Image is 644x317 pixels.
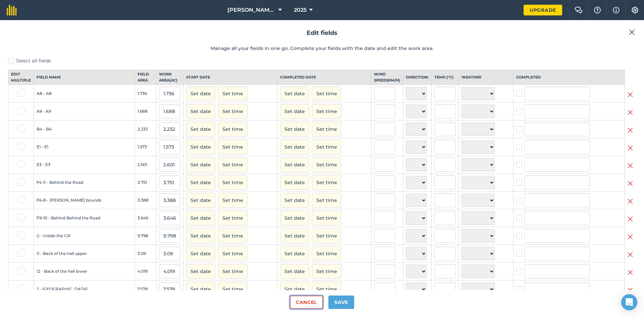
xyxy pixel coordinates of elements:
td: 3.646 [135,209,156,227]
img: svg+xml;base64,PHN2ZyB4bWxucz0iaHR0cDovL3d3dy53My5vcmcvMjAwMC9zdmciIHdpZHRoPSIyMiIgaGVpZ2h0PSIzMC... [628,251,633,259]
img: svg+xml;base64,PHN2ZyB4bWxucz0iaHR0cDovL3d3dy53My5vcmcvMjAwMC9zdmciIHdpZHRoPSIyMiIgaGVpZ2h0PSIzMC... [628,179,633,188]
img: A question mark icon [593,7,601,13]
button: Set date [186,140,215,154]
th: Work area ( Ac ) [156,70,183,85]
img: svg+xml;base64,PHN2ZyB4bWxucz0iaHR0cDovL3d3dy53My5vcmcvMjAwMC9zdmciIHdpZHRoPSIyMiIgaGVpZ2h0PSIzMC... [628,108,633,116]
button: Set time [218,193,248,208]
td: G - Inside the Cill [34,227,135,245]
button: Set time [218,175,248,190]
th: Edit multiple [8,70,34,85]
td: 1.573 [135,138,156,156]
td: 1.688 [135,103,156,120]
button: Set date [186,264,215,279]
img: svg+xml;base64,PHN2ZyB4bWxucz0iaHR0cDovL3d3dy53My5vcmcvMjAwMC9zdmciIHdpZHRoPSIyMiIgaGVpZ2h0PSIzMC... [628,233,633,241]
img: svg+xml;base64,PHN2ZyB4bWxucz0iaHR0cDovL3d3dy53My5vcmcvMjAwMC9zdmciIHdpZHRoPSIyMiIgaGVpZ2h0PSIzMC... [628,126,633,134]
td: I2 - Back of the hall lower [34,263,135,280]
button: Set date [186,228,215,243]
label: Select all fields [8,57,636,64]
button: Set date [186,157,215,172]
td: E1 - E1 [34,138,135,156]
button: Set date [186,193,215,208]
button: Set time [218,104,248,119]
button: Set time [312,282,341,297]
button: Set time [312,228,341,243]
img: svg+xml;base64,PHN2ZyB4bWxucz0iaHR0cDovL3d3dy53My5vcmcvMjAwMC9zdmciIHdpZHRoPSIyMiIgaGVpZ2h0PSIzMC... [628,286,633,294]
img: svg+xml;base64,PHN2ZyB4bWxucz0iaHR0cDovL3d3dy53My5vcmcvMjAwMC9zdmciIHdpZHRoPSIyMiIgaGVpZ2h0PSIzMC... [628,197,633,205]
button: Set time [218,122,248,137]
td: I1 - Back of the hall upper [34,245,135,263]
button: Set date [280,86,309,101]
button: Set date [280,104,309,119]
td: F6-8 - [PERSON_NAME] bounds [34,192,135,209]
button: Set date [280,122,309,137]
td: 7.578 [135,280,156,298]
button: Set date [186,104,215,119]
button: Set time [312,140,341,154]
button: Set date [186,122,215,137]
button: Set time [312,264,341,279]
button: Set date [186,86,215,101]
button: Set date [280,193,309,208]
img: svg+xml;base64,PHN2ZyB4bWxucz0iaHR0cDovL3d3dy53My5vcmcvMjAwMC9zdmciIHdpZHRoPSIxNyIgaGVpZ2h0PSIxNy... [613,6,620,14]
img: svg+xml;base64,PHN2ZyB4bWxucz0iaHR0cDovL3d3dy53My5vcmcvMjAwMC9zdmciIHdpZHRoPSIyMiIgaGVpZ2h0PSIzMC... [628,144,633,152]
td: B4 - B4 [34,120,135,138]
img: svg+xml;base64,PHN2ZyB4bWxucz0iaHR0cDovL3d3dy53My5vcmcvMjAwMC9zdmciIHdpZHRoPSIyMiIgaGVpZ2h0PSIzMC... [628,162,633,170]
img: svg+xml;base64,PHN2ZyB4bWxucz0iaHR0cDovL3d3dy53My5vcmcvMjAwMC9zdmciIHdpZHRoPSIyMiIgaGVpZ2h0PSIzMC... [628,215,633,223]
button: Set time [218,211,248,225]
th: Wind speed ( km/h ) [371,70,403,85]
button: Set time [312,157,341,172]
h2: Edit fields [8,28,636,38]
div: Open Intercom Messenger [621,294,637,310]
button: Set date [186,175,215,190]
th: Temp. ( ° C ) [432,70,459,85]
button: Set time [312,104,341,119]
td: J - [GEOGRAPHIC_DATA] [34,280,135,298]
button: Set time [312,86,341,101]
th: Completed [513,70,625,85]
button: Set date [280,228,309,243]
button: Set time [218,264,248,279]
img: svg+xml;base64,PHN2ZyB4bWxucz0iaHR0cDovL3d3dy53My5vcmcvMjAwMC9zdmciIHdpZHRoPSIyMiIgaGVpZ2h0PSIzMC... [629,28,635,36]
button: Set date [280,140,309,154]
img: svg+xml;base64,PHN2ZyB4bWxucz0iaHR0cDovL3d3dy53My5vcmcvMjAwMC9zdmciIHdpZHRoPSIyMiIgaGVpZ2h0PSIzMC... [628,268,633,276]
td: A8 - A8 [34,85,135,103]
button: Set time [218,228,248,243]
td: 3.751 [135,174,156,192]
button: Set time [218,246,248,261]
img: fieldmargin Logo [7,5,17,15]
button: Set time [312,193,341,208]
button: Set time [218,86,248,101]
button: Set time [218,282,248,297]
span: 2025 [294,6,307,14]
button: Set time [312,246,341,261]
button: Set time [312,175,341,190]
button: Set date [280,211,309,225]
td: 2.601 [135,156,156,174]
button: Set time [312,122,341,137]
span: [PERSON_NAME] Farm [227,6,276,14]
td: E3 - E3 [34,156,135,174]
td: 3.09 [135,245,156,263]
p: Manage all your fields in one go. Complete your fields with the date and edit the work area. [8,45,636,52]
td: F9-10 - Behind Behind the Road [34,209,135,227]
th: Weather [459,70,513,85]
button: Set date [186,211,215,225]
button: Set time [218,140,248,154]
td: 2.232 [135,120,156,138]
img: svg+xml;base64,PHN2ZyB4bWxucz0iaHR0cDovL3d3dy53My5vcmcvMjAwMC9zdmciIHdpZHRoPSIyMiIgaGVpZ2h0PSIzMC... [628,91,633,99]
img: A cog icon [631,7,639,13]
img: Two speech bubbles overlapping with the left bubble in the forefront [575,7,583,13]
td: 9.798 [135,227,156,245]
button: Set date [280,282,309,297]
button: Set date [186,246,215,261]
td: 4.019 [135,263,156,280]
th: Completed date [277,70,371,85]
th: Field Area [135,70,156,85]
td: 1.736 [135,85,156,103]
button: Cancel [290,296,323,309]
td: 3.388 [135,192,156,209]
th: Direction: [403,70,432,85]
th: Field name [34,70,135,85]
button: Set date [280,175,309,190]
button: Set date [280,264,309,279]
